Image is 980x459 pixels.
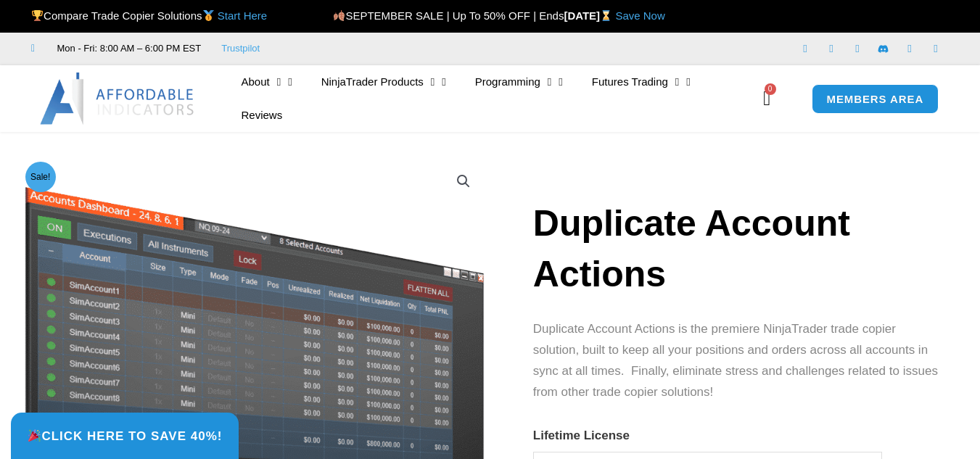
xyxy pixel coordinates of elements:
img: ⌛ [601,10,612,21]
span: 0 [765,83,776,95]
a: Start Here [218,9,267,22]
img: 🥇 [203,10,214,21]
span: MEMBERS AREA [827,94,924,104]
nav: Menu [226,65,759,132]
a: MEMBERS AREA [812,84,939,114]
h1: Duplicate Account Actions [533,198,944,299]
img: 🏆 [32,10,43,21]
a: Futures Trading [577,65,705,99]
span: Compare Trade Copier Solutions [31,9,267,22]
strong: [DATE] [564,9,615,22]
a: Save Now [615,9,664,22]
img: 🎉 [28,429,41,442]
a: Programming [461,65,577,99]
a: 0 [741,78,792,120]
span: Click Here to save 40%! [28,429,222,442]
img: LogoAI | Affordable Indicators – NinjaTrader [40,73,196,125]
a: 🎉Click Here to save 40%! [11,413,239,459]
span: Mon - Fri: 8:00 AM – 6:00 PM EST [54,40,202,57]
a: NinjaTrader Products [307,65,461,99]
a: View full-screen image gallery [450,168,477,194]
a: About [226,65,306,99]
img: 🍂 [334,10,345,21]
a: Trustpilot [221,40,260,57]
a: Reviews [226,99,297,132]
p: Duplicate Account Actions is the premiere NinjaTrader trade copier solution, built to keep all yo... [533,319,944,403]
span: SEPTEMBER SALE | Up To 50% OFF | Ends [333,9,564,22]
span: Sale! [25,162,56,192]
